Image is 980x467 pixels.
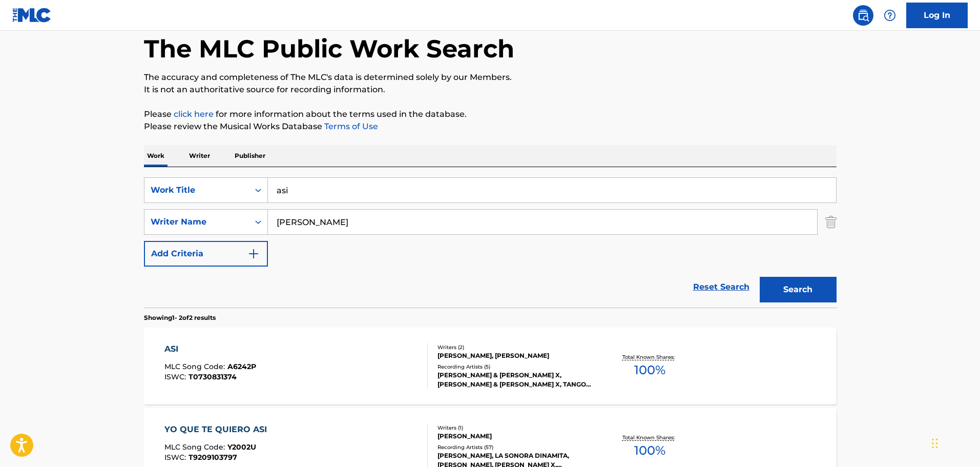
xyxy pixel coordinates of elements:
[227,442,256,452] span: Y2002U
[144,71,837,84] p: The accuracy and completeness of The MLC's data is determined solely by our Members.
[151,184,243,196] div: Work Title
[760,277,837,302] button: Search
[880,5,900,26] div: Help
[906,3,968,28] a: Log In
[144,241,268,267] button: Add Criteria
[227,362,256,371] span: A6242P
[932,428,938,459] div: Drag
[437,363,592,371] div: Recording Artists ( 5 )
[151,216,243,228] div: Writer Name
[622,353,677,361] p: Total Known Shares:
[437,343,592,351] div: Writers ( 2 )
[884,9,896,22] img: help
[634,441,665,460] span: 100 %
[437,443,592,451] div: Recording Artists ( 57 )
[437,424,592,432] div: Writers ( 1 )
[186,145,213,167] p: Writer
[164,372,189,381] span: ISWC :
[688,276,755,298] a: Reset Search
[929,418,980,467] iframe: Chat Widget
[232,145,268,167] p: Publisher
[174,109,214,119] a: click here
[164,343,256,355] div: ASI
[437,351,592,360] div: [PERSON_NAME], [PERSON_NAME]
[825,209,837,235] img: Delete Criterion
[144,84,837,96] p: It is not an authoritative source for recording information.
[437,432,592,441] div: [PERSON_NAME]
[144,328,837,404] a: ASIMLC Song Code:A6242PISWC:T0730831374Writers (2)[PERSON_NAME], [PERSON_NAME]Recording Artists (...
[144,33,514,64] h1: The MLC Public Work Search
[189,372,237,381] span: T0730831374
[437,371,592,389] div: [PERSON_NAME] & [PERSON_NAME] X, [PERSON_NAME] & [PERSON_NAME] X, TANGO AFFAIRS, TANGO AFFAIRS, T...
[164,442,227,452] span: MLC Song Code :
[144,120,837,133] p: Please review the Musical Works Database
[634,361,665,379] span: 100 %
[144,313,216,322] p: Showing 1 - 2 of 2 results
[144,177,837,308] form: Search Form
[12,8,52,23] img: MLC Logo
[322,121,378,131] a: Terms of Use
[247,248,260,260] img: 9d2ae6d4665cec9f34b9.svg
[622,434,677,441] p: Total Known Shares:
[164,362,227,371] span: MLC Song Code :
[164,453,189,462] span: ISWC :
[189,453,237,462] span: T9209103797
[164,423,272,436] div: YO QUE TE QUIERO ASI
[144,145,168,167] p: Work
[853,5,873,26] a: Public Search
[144,108,837,120] p: Please for more information about the terms used in the database.
[857,9,869,22] img: search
